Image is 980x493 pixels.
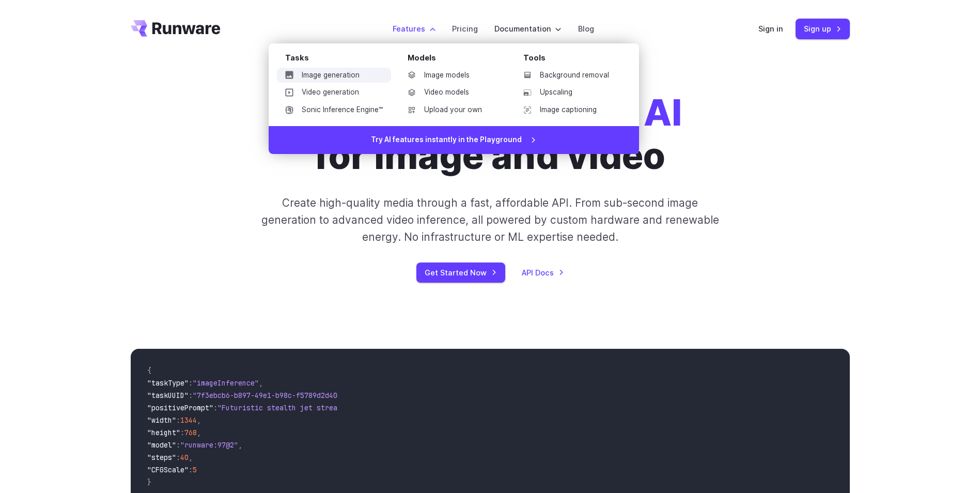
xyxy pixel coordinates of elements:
[269,126,639,154] a: Try AI features instantly in the Playground
[176,440,180,450] span: :
[193,465,197,474] span: 5
[213,403,217,412] span: :
[399,68,507,83] a: Image models
[147,378,189,388] span: "taskType"
[494,23,562,35] label: Documentation
[522,267,564,279] a: API Docs
[147,403,213,412] span: "positivePrompt"
[184,428,197,437] span: 768
[758,23,783,35] a: Sign in
[180,415,197,425] span: 1344
[277,102,391,118] a: Sonic Inference Engine™
[131,20,221,37] a: Go to /
[259,378,263,388] span: ,
[515,85,623,100] a: Upscaling
[452,23,478,35] a: Pricing
[277,68,391,83] a: Image generation
[189,391,193,400] span: :
[285,52,391,68] div: Tasks
[189,453,193,462] span: ,
[193,378,259,388] span: "imageInference"
[416,263,505,283] a: Get Started Now
[147,453,176,462] span: "steps"
[399,102,507,118] a: Upload your own
[238,440,242,450] span: ,
[147,366,151,375] span: {
[796,19,850,39] a: Sign up
[147,477,151,487] span: }
[176,453,180,462] span: :
[147,465,189,474] span: "CFGScale"
[515,102,623,118] a: Image captioning
[147,391,189,400] span: "taskUUID"
[176,415,180,425] span: :
[189,378,193,388] span: :
[180,440,238,450] span: "runware:97@2"
[217,403,594,412] span: "Futuristic stealth jet streaking through a neon-lit cityscape with glowing purple exhaust"
[197,428,201,437] span: ,
[298,91,682,178] h1: for image and video
[147,440,176,450] span: "model"
[180,453,189,462] span: 40
[193,391,350,400] span: "7f3ebcb6-b897-49e1-b98c-f5789d2d40d7"
[393,23,435,35] label: Features
[180,428,184,437] span: :
[147,428,180,437] span: "height"
[408,52,507,68] div: Models
[277,85,391,100] a: Video generation
[578,23,594,35] a: Blog
[197,415,201,425] span: ,
[515,68,623,83] a: Background removal
[147,415,176,425] span: "width"
[189,465,193,474] span: :
[399,85,507,100] a: Video models
[523,52,623,68] div: Tools
[260,194,720,246] p: Create high-quality media through a fast, affordable API. From sub-second image generation to adv...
